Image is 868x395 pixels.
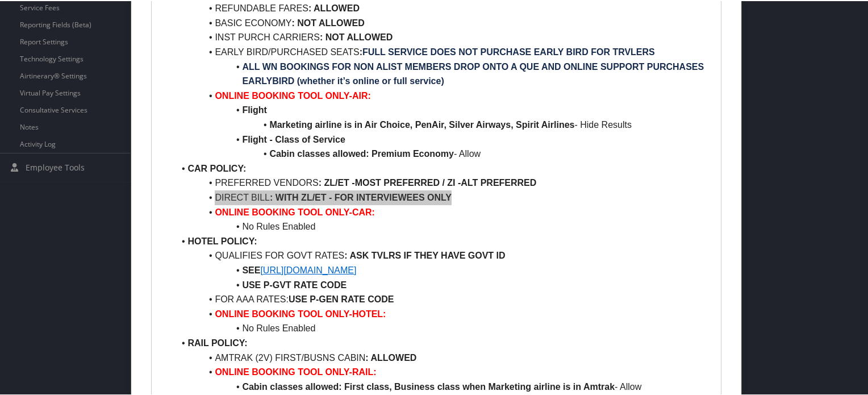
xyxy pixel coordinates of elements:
[308,2,360,12] strong: : ALLOWED
[242,104,267,114] strong: Flight
[174,15,712,30] li: BASIC ECONOMY
[174,218,712,233] li: No Rules Enabled
[174,189,712,204] li: DIRECT BILL
[174,320,712,335] li: No Rules Enabled
[344,250,505,259] strong: : ASK TVLRS IF THEY HAVE GOVT ID
[174,291,712,306] li: FOR AAA RATES:
[174,29,712,44] li: INST PURCH CARRIERS
[215,308,386,318] strong: ONLINE BOOKING TOOL ONLY-HOTEL:
[174,379,712,393] li: - Allow
[174,117,712,131] li: - Hide Results
[362,46,655,56] strong: FULL SERVICE DOES NOT PURCHASE EARLY BIRD FOR TRVLERS
[320,31,393,41] strong: : NOT ALLOWED
[360,46,362,56] strong: :
[187,337,247,347] strong: RAIL POLICY:
[242,134,345,143] strong: Flight - Class of Service
[260,264,356,274] a: [URL][DOMAIN_NAME]
[174,44,712,59] li: EARLY BIRD/PURCHASED SEATS
[174,350,712,364] li: AMTRAK (2V) FIRST/BUSNS CABIN
[365,352,416,361] strong: : ALLOWED
[174,145,712,160] li: - Allow
[269,148,454,157] strong: Cabin classes allowed: Premium Economy
[174,174,712,189] li: PREFERRED VENDORS
[174,247,712,262] li: QUALIFIES FOR GOVT RATES
[187,163,246,172] strong: CAR POLICY:
[324,177,536,186] strong: ZL/ET -MOST PREFERRED / ZI -ALT PREFERRED
[289,293,394,303] strong: USE P-GEN RATE CODE
[242,61,706,85] strong: ALL WN BOOKINGS FOR NON ALIST MEMBERS DROP ONTO A QUE AND ONLINE SUPPORT PURCHASES EARLYBIRD (whe...
[292,17,365,27] strong: : NOT ALLOWED
[242,264,260,274] strong: SEE
[215,90,370,99] strong: ONLINE BOOKING TOOL ONLY-AIR:
[242,279,347,289] strong: USE P-GVT RATE CODE
[215,366,376,376] strong: ONLINE BOOKING TOOL ONLY-RAIL:
[242,381,615,390] strong: Cabin classes allowed: First class, Business class when Marketing airline is in Amtrak
[269,119,574,128] strong: Marketing airline is in Air Choice, PenAir, Silver Airways, Spirit Airlines
[270,192,452,201] strong: : WITH ZL/ET - FOR INTERVIEWEES ONLY
[187,235,257,245] strong: HOTEL POLICY:
[215,206,375,216] strong: ONLINE BOOKING TOOL ONLY-CAR:
[319,177,322,186] strong: :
